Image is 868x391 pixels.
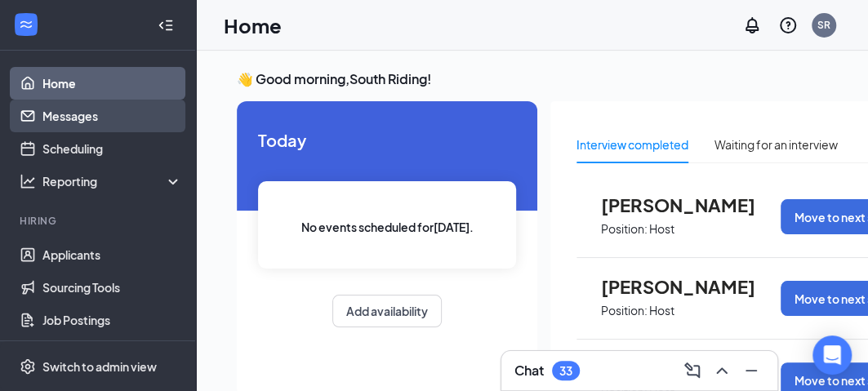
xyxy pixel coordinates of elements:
a: Messages [42,100,182,132]
h1: Home [224,11,282,39]
svg: QuestionInfo [778,16,798,35]
span: [PERSON_NAME] [601,276,781,297]
svg: ChevronUp [712,361,732,380]
p: Position: [601,303,648,318]
button: ComposeMessage [679,358,706,384]
span: No events scheduled for [DATE] . [301,218,474,236]
div: 33 [559,364,572,378]
div: Reporting [42,173,183,189]
p: Host [649,221,674,237]
a: Applicants [42,238,182,271]
div: Waiting for an interview [714,136,838,153]
svg: Collapse [158,17,174,33]
svg: Analysis [20,173,36,189]
p: Position: [601,221,648,237]
a: Home [42,67,182,100]
h3: Chat [514,362,544,380]
a: Job Postings [42,304,182,336]
a: Talent Network [42,336,182,369]
svg: WorkstreamLogo [18,16,34,33]
div: SR [817,18,830,32]
span: [PERSON_NAME] [601,194,781,215]
button: Add availability [332,295,442,327]
div: Hiring [20,214,179,228]
svg: Notifications [742,16,762,35]
p: Host [649,303,674,318]
button: ChevronUp [709,358,735,384]
div: Open Intercom Messenger [812,335,852,375]
svg: Settings [20,358,36,375]
button: Minimize [738,358,764,384]
div: Interview completed [576,136,688,153]
a: Scheduling [42,132,182,165]
span: Today [258,127,516,153]
a: Sourcing Tools [42,271,182,304]
svg: Minimize [741,361,761,380]
svg: ComposeMessage [683,361,702,380]
div: Switch to admin view [42,358,157,375]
